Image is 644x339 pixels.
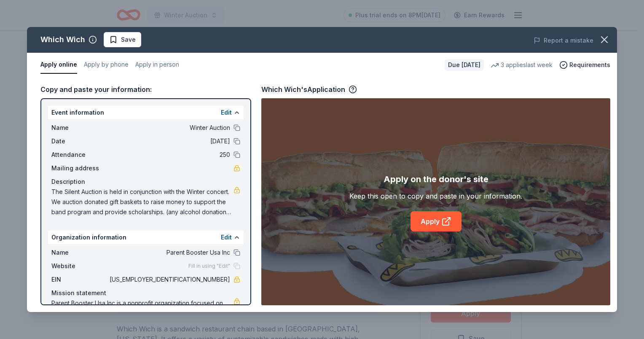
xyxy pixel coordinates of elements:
[221,108,232,118] button: Edit
[84,56,129,74] button: Apply by phone
[349,191,522,201] div: Keep this open to copy and paste in your information.
[491,60,553,70] div: 3 applies last week
[40,33,85,46] div: Which Wich
[51,261,108,271] span: Website
[384,172,488,186] div: Apply on the donor's site
[135,56,179,74] button: Apply in person
[569,60,610,70] span: Requirements
[221,232,232,242] button: Edit
[51,288,240,298] div: Mission statement
[104,32,141,47] button: Save
[108,136,230,146] span: [DATE]
[51,274,108,285] span: EIN
[48,106,244,119] div: Event information
[121,35,136,45] span: Save
[48,231,244,244] div: Organization information
[51,177,240,187] div: Description
[445,59,484,71] div: Due [DATE]
[40,56,77,74] button: Apply online
[534,35,593,46] button: Report a mistake
[108,274,230,285] span: [US_EMPLOYER_IDENTIFICATION_NUMBER]
[411,211,462,231] a: Apply
[51,123,108,133] span: Name
[51,187,233,217] span: The Silent Auction is held in conjunction with the Winter concert. We auction donated gift basket...
[40,84,251,95] div: Copy and paste your information:
[108,123,230,133] span: Winter Auction
[261,84,357,95] div: Which Wich's Application
[51,248,108,258] span: Name
[108,150,230,160] span: 250
[51,298,233,328] span: Parent Booster Usa Inc is a nonprofit organization focused on education. It is based in [GEOGRAPH...
[559,60,610,70] button: Requirements
[51,150,108,160] span: Attendance
[188,263,230,269] span: Fill in using "Edit"
[51,136,108,146] span: Date
[51,163,108,173] span: Mailing address
[108,248,230,258] span: Parent Booster Usa Inc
